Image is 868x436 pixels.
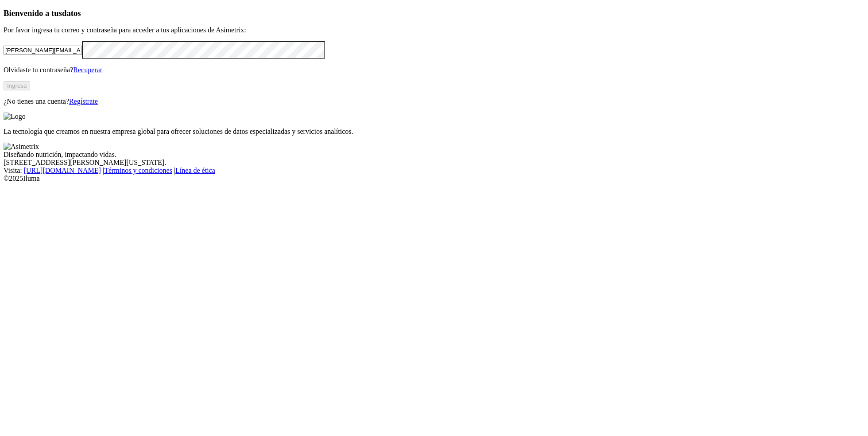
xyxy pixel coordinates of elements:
[4,97,864,105] p: ¿No tienes una cuenta?
[4,175,864,183] div: © 2025 Iluma
[4,46,82,55] input: Tu correo
[73,66,102,74] a: Recuperar
[4,81,30,90] button: Ingresa
[104,167,172,174] a: Términos y condiciones
[69,97,98,105] a: Regístrate
[62,8,81,18] span: datos
[4,151,864,159] div: Diseñando nutrición, impactando vidas.
[4,66,864,74] p: Olvidaste tu contraseña?
[24,167,101,174] a: [URL][DOMAIN_NAME]
[4,113,26,121] img: Logo
[175,167,215,174] a: Línea de ética
[4,128,864,136] p: La tecnología que creamos en nuestra empresa global para ofrecer soluciones de datos especializad...
[4,26,864,34] p: Por favor ingresa tu correo y contraseña para acceder a tus aplicaciones de Asimetrix:
[4,167,864,175] div: Visita : | |
[4,143,39,151] img: Asimetrix
[4,8,864,18] h3: Bienvenido a tus
[4,159,864,167] div: [STREET_ADDRESS][PERSON_NAME][US_STATE].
